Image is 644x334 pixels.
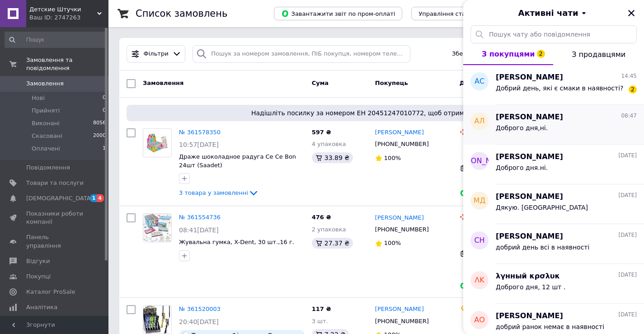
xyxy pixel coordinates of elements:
[312,214,331,221] span: 476 ₴
[179,153,296,169] a: Драже шоколадное радуга Ce Ce Bon 24шт (Saadet)
[463,43,553,65] button: З покупцями2
[26,257,50,265] span: Відгуки
[384,155,401,161] span: 100%
[179,226,219,234] span: 08:41[DATE]
[375,80,408,86] span: Покупець
[537,50,545,58] span: 2
[496,271,560,282] span: λγнный κρσλυκ
[518,7,578,19] span: Активні чати
[496,72,563,83] span: [PERSON_NAME]
[411,7,495,20] button: Управління статусами
[179,318,219,325] span: 20:40[DATE]
[618,152,637,160] span: [DATE]
[496,112,563,122] span: [PERSON_NAME]
[179,129,221,136] a: № 361578350
[179,189,259,196] a: 3 товара у замовленні
[489,7,619,19] button: Активні чати
[463,184,644,224] button: МД[PERSON_NAME][DATE]Дякую. [GEOGRAPHIC_DATA]
[143,80,183,86] span: Замовлення
[572,50,625,59] span: З продавцями
[375,305,424,314] a: [PERSON_NAME]
[312,226,346,233] span: 2 упаковка
[26,56,108,72] span: Замовлення та повідомлення
[618,192,637,199] span: [DATE]
[179,189,248,196] span: 3 товара у замовленні
[26,194,93,202] span: [DEMOGRAPHIC_DATA]
[103,94,106,102] span: 0
[32,107,60,115] span: Прийняті
[373,224,431,235] div: [PHONE_NUMBER]
[103,145,106,153] span: 1
[93,119,106,127] span: 8056
[179,214,221,221] a: № 361554736
[143,306,171,334] img: Фото товару
[26,233,84,249] span: Панель управління
[496,244,589,251] span: добрий день всі в наявності
[312,141,346,147] span: 4 упаковка
[496,311,563,321] span: [PERSON_NAME]
[496,124,548,132] span: Доброго дня,ні.
[143,305,172,334] a: Фото товару
[496,323,604,330] span: добрий ранок немає в наявності
[193,45,410,63] input: Пошук за номером замовлення, ПІБ покупця, номером телефону, Email, номером накладної
[29,5,97,14] span: Детские Штучки
[312,152,353,163] div: 33.89 ₴
[90,194,97,202] span: 1
[618,271,637,279] span: [DATE]
[144,50,169,58] span: Фільтри
[179,141,219,148] span: 10:57[DATE]
[281,9,395,18] span: Завантажити звіт по пром-оплаті
[496,231,563,242] span: [PERSON_NAME]
[621,112,637,120] span: 08:47
[26,80,64,88] span: Замовлення
[32,132,62,140] span: Скасовані
[274,7,402,20] button: Завантажити звіт по пром-оплаті
[32,119,60,127] span: Виконані
[26,164,70,172] span: Повідомлення
[130,108,622,118] span: Надішліть посилку за номером ЕН 20451247010772, щоб отримати оплату
[553,43,644,65] button: З продавцями
[496,164,548,171] span: Доброго дня.ні.
[618,311,637,319] span: [DATE]
[143,132,171,152] img: Фото товару
[475,76,484,87] span: АС
[496,85,623,92] span: Добрий день, які є смаки в наявності?
[143,214,171,242] img: Фото товару
[474,235,484,246] span: СН
[373,315,431,327] div: [PHONE_NUMBER]
[93,132,106,140] span: 2000
[26,303,57,311] span: Аналітика
[474,196,485,206] span: МД
[452,50,513,58] span: Збережені фільтри:
[496,204,588,211] span: Дякую. [GEOGRAPHIC_DATA]
[618,231,637,239] span: [DATE]
[626,8,637,19] button: Закрити
[103,107,106,115] span: 0
[97,194,104,202] span: 4
[5,32,107,48] input: Пошук
[29,14,108,22] div: Ваш ID: 2747263
[179,239,294,245] a: Жувальна гумка, X-Dent, 30 шт.,16 г.
[450,156,510,166] span: [PERSON_NAME]
[375,128,424,137] a: [PERSON_NAME]
[496,283,565,291] span: Доброго дня, 12 шт .
[496,152,563,162] span: [PERSON_NAME]
[418,10,488,17] span: Управління статусами
[496,192,563,202] span: [PERSON_NAME]
[26,273,51,281] span: Покупці
[179,306,221,312] a: № 361520003
[463,145,644,184] button: [PERSON_NAME][PERSON_NAME][DATE]Доброго дня.ні.
[375,214,424,222] a: [PERSON_NAME]
[463,65,644,105] button: АС[PERSON_NAME]14:45Добрий день, які є смаки в наявності?2
[470,25,637,43] input: Пошук чату або повідомлення
[629,85,637,94] span: 2
[143,128,172,157] a: Фото товару
[143,213,172,242] a: Фото товару
[26,179,84,187] span: Товари та послуги
[312,318,328,325] span: 3 шт.
[32,145,60,153] span: Оплачені
[312,306,331,312] span: 117 ₴
[463,105,644,145] button: АЛ[PERSON_NAME]08:47Доброго дня,ні.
